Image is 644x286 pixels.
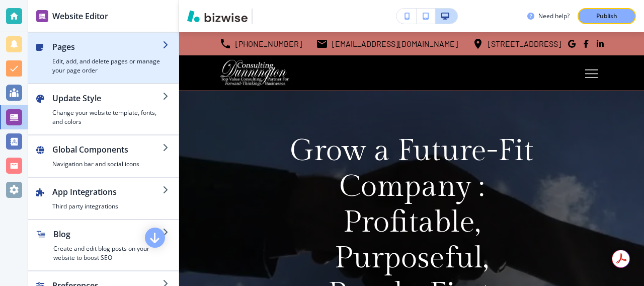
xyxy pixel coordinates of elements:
[316,36,458,51] a: [EMAIL_ADDRESS][DOMAIN_NAME]
[472,36,561,51] a: [STREET_ADDRESS]
[28,220,179,270] button: BlogCreate and edit blog posts on your website to boost SEO
[596,12,617,21] p: Publish
[219,59,290,87] img: Dunnington Consulting
[488,36,561,51] p: [STREET_ADDRESS]
[52,186,163,198] h2: App Integrations
[578,8,636,24] button: Publish
[52,144,163,156] h2: Global Components
[28,135,179,177] button: Global ComponentsNavigation bar and social icons
[275,133,548,204] p: Grow a Future-Fit Company :
[538,12,570,21] h3: Need help?
[52,57,163,75] h4: Edit, add, and delete pages or manage your page order
[28,178,179,219] button: App IntegrationsThird party integrations
[52,10,108,22] h2: Website Editor
[52,160,163,169] h4: Navigation bar and social icons
[36,10,48,22] img: editor icon
[580,61,604,85] button: Toggle hamburger navigation menu
[235,36,302,51] p: [PHONE_NUMBER]
[257,11,284,22] img: Your Logo
[332,36,458,51] p: [EMAIL_ADDRESS][DOMAIN_NAME]
[52,202,163,211] h4: Third party integrations
[275,204,548,276] p: Profitable, Purposeful,
[52,92,163,104] h2: Update Style
[53,244,163,262] h4: Create and edit blog posts on your website to boost SEO
[187,10,248,22] img: Bizwise Logo
[53,228,163,240] h2: Blog
[52,41,163,53] h2: Pages
[28,84,179,134] button: Update StyleChange your website template, fonts, and colors
[219,36,302,51] a: [PHONE_NUMBER]
[28,33,179,83] button: PagesEdit, add, and delete pages or manage your page order
[52,108,163,126] h4: Change your website template, fonts, and colors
